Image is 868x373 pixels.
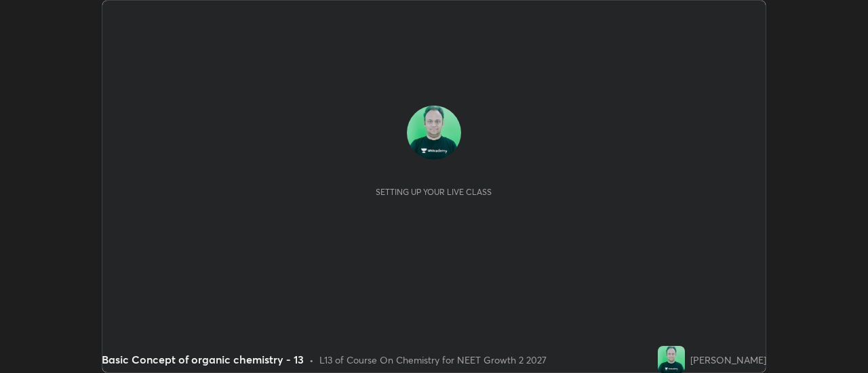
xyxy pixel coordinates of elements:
div: [PERSON_NAME] [690,353,766,367]
img: c15116c9c47046c1ae843dded7ebbc2a.jpg [407,106,461,160]
div: • [309,353,314,367]
div: L13 of Course On Chemistry for NEET Growth 2 2027 [319,353,547,367]
div: Basic Concept of organic chemistry - 13 [102,351,304,368]
div: Setting up your live class [376,187,492,197]
img: c15116c9c47046c1ae843dded7ebbc2a.jpg [658,346,685,373]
